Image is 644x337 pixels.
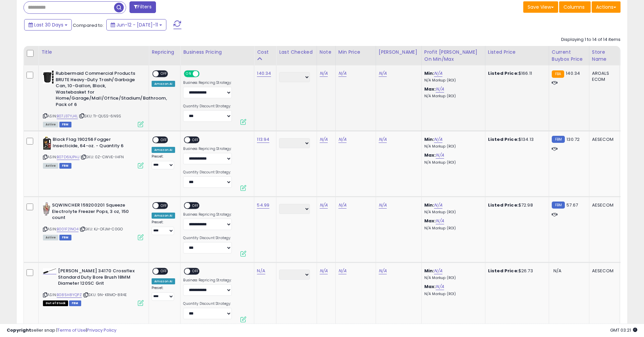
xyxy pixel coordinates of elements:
span: All listings currently available for purchase on Amazon [43,122,58,127]
span: OFF [191,203,201,209]
label: Quantity Discount Strategy: [183,301,232,306]
a: N/A [320,70,328,77]
div: Min Price [338,49,373,56]
p: N/A Markup (ROI) [424,292,480,296]
a: 113.94 [257,136,269,143]
div: $26.73 [488,268,544,274]
div: ASIN: [43,136,144,168]
label: Business Repricing Strategy: [183,147,232,151]
div: Amazon AI [152,81,175,87]
a: N/A [320,202,328,209]
span: FBM [59,235,71,240]
span: OFF [191,269,201,274]
div: Last Checked [279,49,314,56]
div: Business Pricing [183,49,251,56]
a: N/A [379,136,387,143]
b: Max: [424,152,436,158]
div: ASIN: [43,268,144,305]
div: Cost [257,49,273,56]
span: OFF [159,137,169,143]
a: 54.99 [257,202,269,209]
div: [PERSON_NAME] [379,49,419,56]
span: ON [185,71,193,77]
span: OFF [191,137,201,143]
b: Max: [424,283,436,290]
b: Max: [424,218,436,224]
div: ASIN: [43,202,144,239]
th: The percentage added to the cost of goods (COGS) that forms the calculator for Min & Max prices. [421,46,485,65]
span: All listings that are currently out of stock and unavailable for purchase on Amazon [43,300,68,306]
span: 57.67 [567,202,578,208]
b: SQWINCHER 159200201 Squeeze Electrolyte Freezer Pops, 3 oz, 150 count [52,202,133,223]
span: 130.72 [567,136,580,143]
label: Quantity Discount Strategy: [183,236,232,240]
a: N/A [338,136,346,143]
label: Quantity Discount Strategy: [183,170,232,175]
button: Jun-12 - [DATE]-11 [106,19,166,31]
label: Business Repricing Strategy: [183,80,232,85]
a: N/A [436,283,444,290]
th: CSV column name: cust_attr_2_Last Checked [276,46,317,65]
p: N/A Markup (ROI) [424,226,480,231]
small: FBM [552,136,565,143]
label: Business Repricing Strategy: [183,278,232,283]
b: Min: [424,70,434,76]
span: OFF [159,71,169,77]
span: | SKU: TI-QUSS-6N9S [79,113,121,119]
span: OFF [159,269,169,274]
a: N/A [320,136,328,143]
b: [PERSON_NAME] 34170 Crossflex Standard Duty Bore Brush 18MM Diameter 120SC Grit [58,268,140,288]
div: Repricing [152,49,177,56]
a: Privacy Policy [87,327,116,333]
div: Amazon AI [152,147,175,153]
span: Columns [563,4,585,10]
p: N/A Markup (ROI) [424,276,480,280]
p: N/A Markup (ROI) [424,94,480,99]
div: Title [41,49,146,56]
a: N/A [434,70,442,77]
a: N/A [436,152,444,159]
a: N/A [338,268,346,274]
span: | SKU: KJ-OFJM-C0GO [79,226,123,232]
img: 41azux+59cL._SL40_.jpg [43,136,51,150]
a: N/A [338,202,346,209]
b: Min: [424,136,434,143]
div: seller snap | | [7,327,116,334]
small: FBM [552,202,565,209]
span: FBM [59,163,71,169]
a: N/A [338,70,346,77]
div: $166.11 [488,70,544,76]
a: N/A [379,70,387,77]
img: 51ptRFWmJuL._SL40_.jpg [43,202,50,216]
b: Listed Price: [488,202,519,208]
div: AESECOM [592,202,614,208]
a: N/A [436,218,444,224]
a: B07D6XJPHJ [57,154,79,160]
b: Listed Price: [488,268,519,274]
a: B07J37YJ4L [57,113,78,119]
a: N/A [434,202,442,209]
div: AROALS ECOM [592,70,614,82]
div: Preset: [152,154,175,169]
div: Amazon AI [152,278,175,284]
button: Save View [523,1,558,13]
button: Filters [129,1,156,13]
div: Preset: [152,286,175,301]
b: Min: [424,202,434,208]
span: All listings currently available for purchase on Amazon [43,163,58,169]
a: N/A [379,202,387,209]
span: FBM [69,300,81,306]
span: Last 30 Days [34,21,63,28]
div: Profit [PERSON_NAME] on Min/Max [424,49,482,63]
div: Store Name [592,49,617,63]
span: All listings currently available for purchase on Amazon [43,235,58,240]
b: Min: [424,268,434,274]
p: N/A Markup (ROI) [424,144,480,149]
button: Columns [559,1,591,13]
img: 31ulEnBfmeL._SL40_.jpg [43,268,56,274]
button: Actions [592,1,621,13]
b: Listed Price: [488,70,519,76]
span: OFF [199,71,209,77]
a: B085H8YQPZ [57,292,82,298]
a: N/A [257,268,265,274]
